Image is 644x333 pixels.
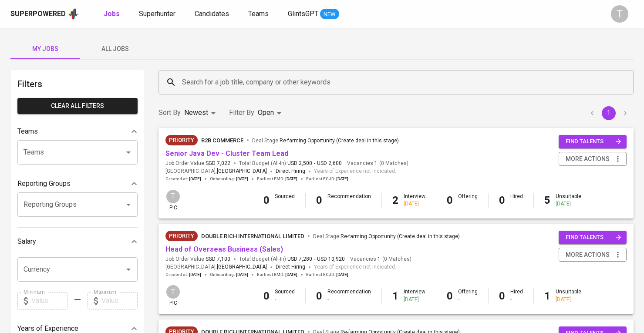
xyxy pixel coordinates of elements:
[104,10,120,18] b: Jobs
[165,232,198,240] span: Priority
[165,189,181,212] div: pic
[257,176,297,182] span: Earliest EMD :
[10,9,66,19] div: Superpowered
[258,105,284,121] div: Open
[17,123,138,140] div: Teams
[510,193,523,208] div: Hired
[313,233,460,239] span: Deal Stage :
[566,249,610,260] span: more actions
[510,200,523,208] div: -
[165,149,288,158] a: Senior Java Dev - Cluster Team Lead
[404,193,425,208] div: Interview
[327,288,371,303] div: Recommendation
[510,296,523,303] div: -
[195,10,229,18] span: Candidates
[556,288,581,303] div: Unsuitable
[392,194,398,206] b: 2
[17,98,138,114] button: Clear All filters
[158,108,181,118] p: Sort By
[275,288,295,303] div: Sourced
[258,108,274,117] span: Open
[10,7,79,20] a: Superpoweredapp logo
[447,194,453,206] b: 0
[165,272,201,278] span: Created at :
[327,200,371,208] div: -
[210,272,248,278] span: Onboarding :
[544,194,550,206] b: 5
[24,101,131,111] span: Clear All filters
[195,9,231,20] a: Candidates
[248,9,270,20] a: Teams
[392,290,398,302] b: 1
[404,296,425,303] div: [DATE]
[566,232,621,242] span: find talents
[341,233,460,239] span: Re-farming Opportunity (Create deal in this stage)
[499,194,505,206] b: 0
[275,193,295,208] div: Sourced
[458,193,478,208] div: Offering
[336,176,348,182] span: [DATE]
[17,126,38,137] p: Teams
[458,200,478,208] div: -
[347,160,408,167] span: Vacancies ( 0 Matches )
[376,256,381,263] span: 1
[316,194,322,206] b: 0
[165,231,198,241] div: New Job received from Demand Team
[288,10,318,18] span: GlintsGPT
[306,176,348,182] span: Earliest ECJD :
[17,175,138,192] div: Reporting Groups
[276,168,305,174] span: Direct Hiring
[314,160,315,167] span: -
[210,176,248,182] span: Onboarding :
[336,272,348,278] span: [DATE]
[559,152,627,166] button: more actions
[275,296,295,303] div: -
[611,5,628,23] div: T
[104,9,121,20] a: Jobs
[317,160,342,167] span: USD 2,600
[122,198,135,211] button: Open
[189,176,201,182] span: [DATE]
[206,160,230,167] span: SGD 7,022
[317,256,345,263] span: USD 10,920
[139,10,175,18] span: Superhunter
[559,231,627,244] button: find talents
[165,176,201,182] span: Created at :
[217,263,267,272] span: [GEOGRAPHIC_DATA]
[458,296,478,303] div: -
[239,256,345,263] span: Total Budget (All-In)
[510,288,523,303] div: Hired
[559,248,627,262] button: more actions
[17,233,138,250] div: Salary
[165,189,181,204] div: T
[287,160,312,167] span: USD 2,500
[285,272,297,278] span: [DATE]
[499,290,505,302] b: 0
[101,292,138,309] input: Value
[314,167,396,176] span: Years of Experience not indicated.
[122,146,135,158] button: Open
[189,272,201,278] span: [DATE]
[165,167,267,176] span: [GEOGRAPHIC_DATA] ,
[280,138,399,144] span: Re-farming Opportunity (Create deal in this stage)
[165,284,181,299] div: T
[285,176,297,182] span: [DATE]
[165,160,230,167] span: Job Order Value
[556,193,581,208] div: Unsuitable
[263,194,270,206] b: 0
[566,154,610,165] span: more actions
[184,105,219,121] div: Newest
[447,290,453,302] b: 0
[229,108,254,118] p: Filter By
[67,7,79,20] img: app logo
[17,236,36,247] p: Salary
[184,108,208,118] p: Newest
[314,263,396,272] span: Years of Experience not indicated.
[559,135,627,148] button: find talents
[17,178,71,189] p: Reporting Groups
[239,160,342,167] span: Total Budget (All-In)
[350,256,411,263] span: Vacancies ( 0 Matches )
[327,296,371,303] div: -
[314,256,315,263] span: -
[165,284,181,307] div: pic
